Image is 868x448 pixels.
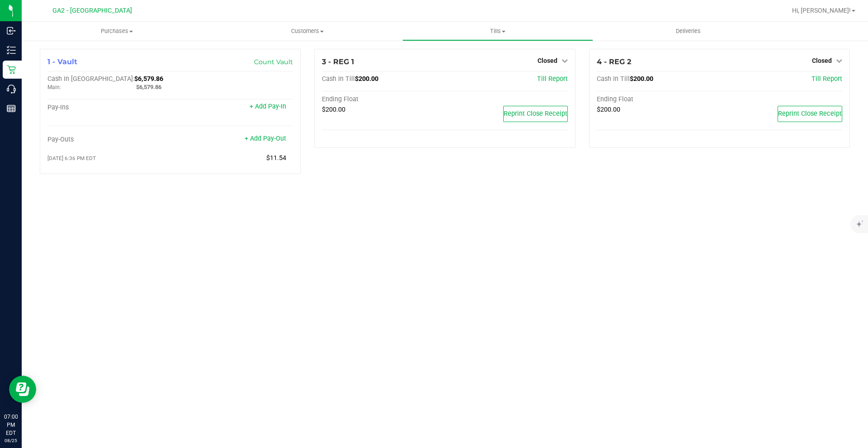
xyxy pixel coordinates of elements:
[322,75,355,83] span: Cash In Till
[322,57,354,66] span: 3 - REG 1
[597,57,631,66] span: 4 - REG 2
[250,103,286,110] a: + Add Pay-In
[7,26,16,35] inline-svg: Inbound
[47,57,77,66] span: 1 - Vault
[245,135,286,142] a: + Add Pay-Out
[538,57,557,64] span: Closed
[4,413,18,437] p: 07:00 PM EDT
[47,75,134,83] span: Cash In [GEOGRAPHIC_DATA]:
[403,27,592,35] span: Tills
[537,75,568,83] a: Till Report
[812,57,832,64] span: Closed
[503,106,568,122] button: Reprint Close Receipt
[792,7,851,14] span: Hi, [PERSON_NAME]!
[778,110,842,118] span: Reprint Close Receipt
[9,376,36,403] iframe: Resource center
[597,95,720,104] div: Ending Float
[664,27,713,35] span: Deliveries
[47,155,96,161] span: [DATE] 6:36 PM EDT
[47,104,170,112] div: Pay-Ins
[212,22,402,41] a: Customers
[7,46,16,55] inline-svg: Inventory
[7,85,16,94] inline-svg: Call Center
[22,22,212,41] a: Purchases
[266,154,286,162] span: $11.54
[630,75,653,83] span: $200.00
[402,22,593,41] a: Tills
[7,65,16,74] inline-svg: Retail
[593,22,783,41] a: Deliveries
[212,27,402,35] span: Customers
[322,106,345,113] span: $200.00
[4,437,18,444] p: 08/25
[47,84,61,90] span: Main:
[597,75,630,83] span: Cash In Till
[504,110,567,118] span: Reprint Close Receipt
[22,27,212,35] span: Purchases
[136,84,161,90] span: $6,579.86
[811,75,842,83] a: Till Report
[134,75,163,83] span: $6,579.86
[778,106,842,122] button: Reprint Close Receipt
[52,7,132,14] span: GA2 - [GEOGRAPHIC_DATA]
[254,58,293,66] a: Count Vault
[47,136,170,144] div: Pay-Outs
[597,106,620,113] span: $200.00
[7,104,16,113] inline-svg: Reports
[355,75,378,83] span: $200.00
[322,95,445,104] div: Ending Float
